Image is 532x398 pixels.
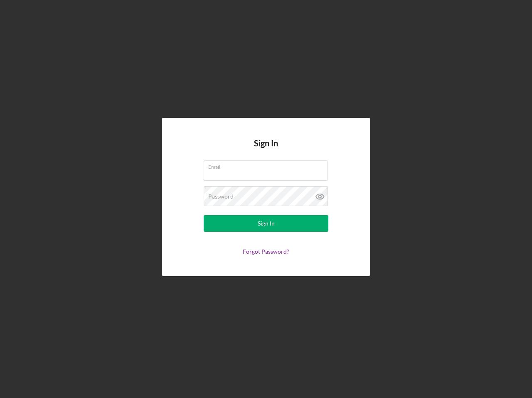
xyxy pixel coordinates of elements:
label: Password [208,193,234,200]
button: Sign In [204,215,328,232]
label: Email [208,161,328,170]
a: Forgot Password? [243,248,289,255]
div: Sign In [258,215,275,232]
h4: Sign In [254,138,278,160]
